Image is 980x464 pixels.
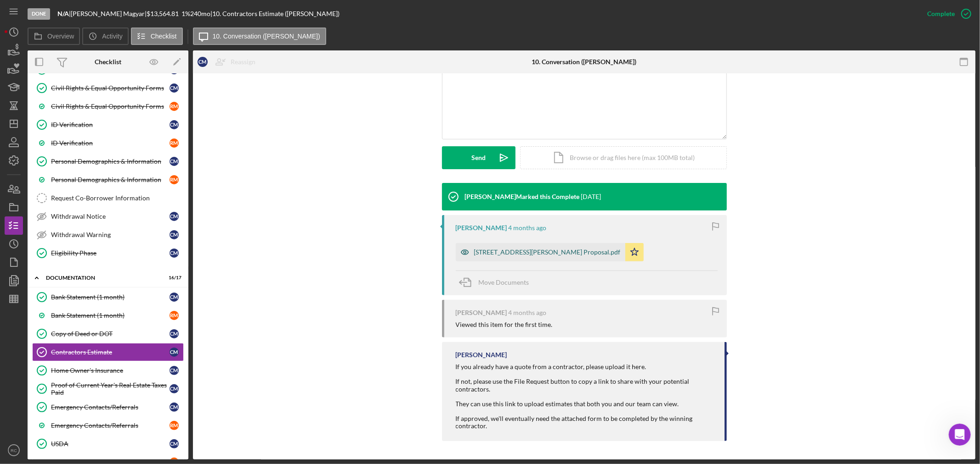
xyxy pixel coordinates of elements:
label: Overview [47,33,74,40]
div: C M [170,249,179,258]
div: Recent messageProfile image for ChristinaHi [PERSON_NAME], Thank you for sharing the additional c... [9,108,175,156]
div: Complete [927,5,955,23]
div: Checklist [95,58,121,66]
label: 10. Conversation ([PERSON_NAME]) [213,33,320,40]
button: CMReassign [193,53,265,71]
div: Recent message [19,116,165,125]
div: Eligibility Phase [51,249,170,257]
div: Update Permissions Settings [13,204,170,221]
a: ID VerificationCM [32,116,184,134]
div: ID Verification [51,139,170,147]
img: Profile image for Christina [19,129,37,148]
a: Proof of Current Year's Real Estate Taxes PaidCM [32,380,184,398]
a: Personal Demographics & InformationRM [32,171,184,189]
div: USDA [51,440,170,447]
button: 10. Conversation ([PERSON_NAME]) [193,28,326,45]
div: Profile image for ChristinaHi [PERSON_NAME], Thank you for sharing the additional context! You ca... [10,122,174,155]
div: Bank Statement (1 month) [51,293,170,301]
div: Pipeline and Forecast View [13,187,170,204]
button: Move Documents [456,271,538,294]
div: 1 % [181,10,190,17]
label: Checklist [151,33,177,40]
div: Copy of Deed or DOT [51,330,170,337]
div: C M [170,384,179,393]
a: Bank Statement (1 month)CM [32,288,184,306]
a: Copy of Deed or DOTCM [32,325,184,343]
div: Personal Demographics & Information [51,176,170,183]
time: 2025-05-14 19:38 [509,309,547,316]
a: Home Owner's InsuranceCM [32,361,184,380]
time: 2025-05-16 15:16 [581,193,601,200]
div: Proof of Current Year's Real Estate Taxes Paid [51,381,170,396]
span: Help [146,309,160,315]
div: [PERSON_NAME] [456,351,507,359]
div: Pipeline and Forecast View [19,190,154,200]
div: R M [170,311,179,320]
div: | 10. Contractors Estimate ([PERSON_NAME]) [210,10,340,17]
div: Viewed this item for the first time. [456,321,553,328]
div: Archive a Project [13,238,170,254]
a: USDACM [32,435,184,453]
div: If not, please use the File Request button to copy a link to share with your potential contractors. [456,378,715,392]
div: Withdrawal Notice [51,213,170,220]
div: Civil Rights & Equal Opportunity Forms [51,103,170,110]
div: Contractors Estimate [51,348,170,356]
button: Complete [918,5,975,23]
a: Contractors EstimateCM [32,343,184,361]
a: Emergency Contacts/ReferralsCM [32,398,184,416]
a: Request Co-Borrower Information [32,189,184,207]
div: [PERSON_NAME] Magyar | [71,10,147,17]
div: Close [158,15,175,31]
a: Emergency Contacts/ReferralsRM [32,416,184,435]
div: Personal Demographics & Information [51,158,170,165]
div: Reassign [231,53,255,71]
div: 10. Conversation ([PERSON_NAME]) [532,58,637,66]
div: We typically reply in a few hours [19,281,153,290]
a: Civil Rights & Equal Opportunity FormsCM [32,79,184,97]
button: RC [5,441,23,459]
button: Help [123,286,184,323]
div: [PERSON_NAME] [456,309,507,316]
div: Bank Statement (1 month) [51,312,170,319]
div: Send [471,146,486,169]
div: C M [170,157,179,166]
div: They can use this link to upload estimates that both you and our team can view. [456,400,715,408]
p: Hi Raven 👋 [18,65,165,81]
div: Request Co-Borrower Information [51,194,183,202]
div: [PERSON_NAME] [456,224,507,232]
div: [PERSON_NAME] Marked this Complete [465,193,580,200]
div: [STREET_ADDRESS][PERSON_NAME] Proposal.pdf [474,249,621,256]
div: C M [198,57,208,67]
button: Checklist [131,28,183,45]
button: Send [442,146,515,169]
div: If you already have a quote from a contractor, please upload it here. [456,363,715,370]
div: C M [170,366,179,375]
div: Exporting Data [19,224,154,234]
div: Home Owner's Insurance [51,367,170,374]
a: Withdrawal WarningCM [32,226,184,244]
label: Activity [102,33,122,40]
button: Search for help [13,165,170,183]
button: Messages [61,286,122,323]
a: Withdrawal NoticeCM [32,207,184,226]
span: Home [20,309,41,315]
div: • [DATE] [96,138,122,148]
div: Send us a message [19,271,153,281]
span: Search for help [19,169,74,179]
span: Messages [76,309,108,315]
button: Overview [28,28,80,45]
a: ID VerificationRM [32,134,184,152]
div: 16 / 17 [165,275,181,281]
div: Documentation [46,275,159,281]
div: ID Verification [51,121,170,128]
iframe: Intercom live chat [949,424,971,446]
div: Update Permissions Settings [19,207,154,217]
div: R M [170,102,179,111]
div: C M [170,83,179,93]
div: 240 mo [190,10,210,17]
div: Emergency Contacts/Referrals [51,422,170,429]
div: C M [170,293,179,302]
div: C M [170,230,179,239]
div: If approved, we'll eventually need the attached form to be completed by the winning contractor. [456,415,715,430]
div: R M [170,175,179,184]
